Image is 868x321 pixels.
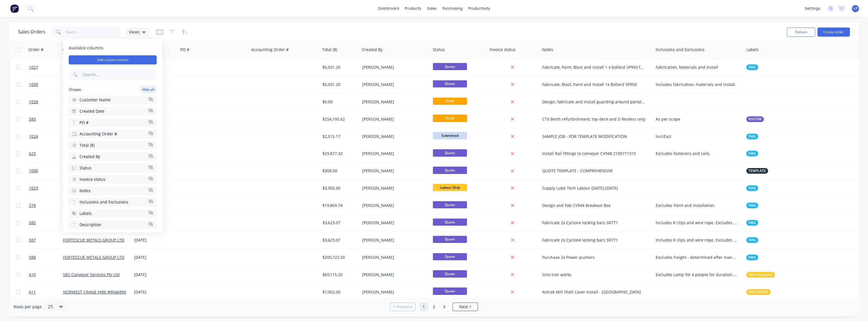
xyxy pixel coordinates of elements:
[746,151,758,156] button: FMG
[29,64,38,70] span: 1027
[69,209,157,218] button: Labels
[29,255,36,260] span: 588
[69,118,157,127] button: PO #
[433,288,467,295] span: Quote
[79,165,91,171] span: Status
[63,255,124,260] a: FORTESCUE METALS GROUP LTD
[79,108,104,114] span: Created Date
[655,116,737,122] div: As per scope
[440,4,466,13] div: purchasing
[542,203,645,208] div: Design and Fab CV944 Breakout Box
[362,289,425,295] div: [PERSON_NAME]
[322,203,356,208] div: $19,869.74
[362,64,425,70] div: [PERSON_NAME]
[749,185,756,191] span: FMG
[29,237,36,243] span: 587
[362,203,425,208] div: [PERSON_NAME]
[251,47,289,53] div: Accounting Order #
[749,272,773,278] span: SBS Conveyors
[362,47,383,53] div: Created By
[63,272,119,277] a: SBS Conveyor Services Pty Ltd
[542,168,645,174] div: QUOTE TEMPLATE - COMPREHENSIVE
[322,237,356,243] div: $3,623.07
[69,87,81,92] span: Shown
[655,82,737,87] div: Includes fabrication, materials and install.
[746,272,775,278] button: SBS Conveyors
[542,151,645,156] div: Install Rail fittings to conveyor CV948 2100771373
[322,168,356,174] div: $308.00
[655,203,737,208] div: Excludes Paint and Installation.
[746,289,771,295] button: NW CRANES
[542,220,645,226] div: Fabricate 2x Cyclone locking bars SR771
[362,116,425,122] div: [PERSON_NAME]
[749,237,756,243] span: FMG
[29,162,63,179] a: 1000
[433,167,467,174] span: Quote
[390,304,415,310] a: Previous page
[29,284,63,301] a: 611
[542,82,645,87] div: Fabricate, Blast, Paint and Install 1x Bollard SP950
[802,4,823,13] div: settings
[433,149,467,156] span: Quote
[433,115,467,122] span: Draft
[29,197,63,214] a: 578
[747,47,759,53] div: Labels
[420,303,428,311] a: Page 1 is your current page
[69,163,157,173] button: Status
[322,99,356,105] div: $0.00
[490,47,516,53] div: Invoice status
[29,99,38,105] span: 1028
[542,272,645,278] div: Sino Iron works
[63,289,128,295] a: NORWEST CRANE HIRE #95468908
[29,111,63,128] a: 583
[29,180,63,197] a: 1023
[322,64,356,70] div: $5,501.20
[140,86,157,93] button: Hide all
[433,236,467,243] span: Quote
[542,47,553,53] div: Notes
[424,4,440,13] div: sales
[134,272,176,278] div: [DATE]
[69,107,157,116] button: Created Date
[69,129,157,139] button: Accounting Order #
[656,47,705,53] div: Inclusions and Exclusions
[655,237,737,243] div: Includes R clips and wire rope. Excludes fasteners
[69,220,157,229] button: Description
[746,168,768,174] button: TEMPLATE
[362,151,425,156] div: [PERSON_NAME]
[746,237,758,243] button: FMG
[388,303,480,311] ul: Pagination
[18,29,45,35] h1: Sales Orders
[746,203,758,208] button: FMG
[459,304,468,310] span: Next
[749,151,756,156] span: FMG
[322,151,356,156] div: $29,877.32
[746,116,764,122] button: RIVTOW
[542,237,645,243] div: Fabricate 2x Cyclone locking bars SR771
[433,184,467,191] span: Labour Only
[129,29,140,35] span: Views
[787,28,815,37] button: Options
[180,47,189,53] div: PO #
[749,168,766,174] span: TEMPLATE
[29,289,36,295] span: 611
[79,188,91,194] span: Notes
[29,128,63,145] a: 1024
[63,237,124,243] a: FORTESCUE METALS GROUP LTD
[749,255,756,260] span: FMG
[749,203,756,208] span: FMG
[433,47,445,53] div: Status
[79,177,106,182] span: Invoice status
[362,237,425,243] div: [PERSON_NAME]
[79,199,128,205] span: Inclusions and Exclusions
[29,82,38,87] span: 1030
[79,222,101,228] span: Description
[542,64,645,70] div: Fabricate, Paint, Blast and install 1 x bollard SP950 for Fortescue metals
[655,255,737,260] div: Excludes freight - determined after manufacture as prices fluctuate - charged at cost plus 10%
[69,152,157,161] button: Created By
[542,289,645,295] div: Antrak Mill Shell Cover Install - [GEOGRAPHIC_DATA]
[29,145,63,162] a: 623
[29,220,36,226] span: 585
[362,82,425,87] div: [PERSON_NAME]
[396,304,412,310] span: Previous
